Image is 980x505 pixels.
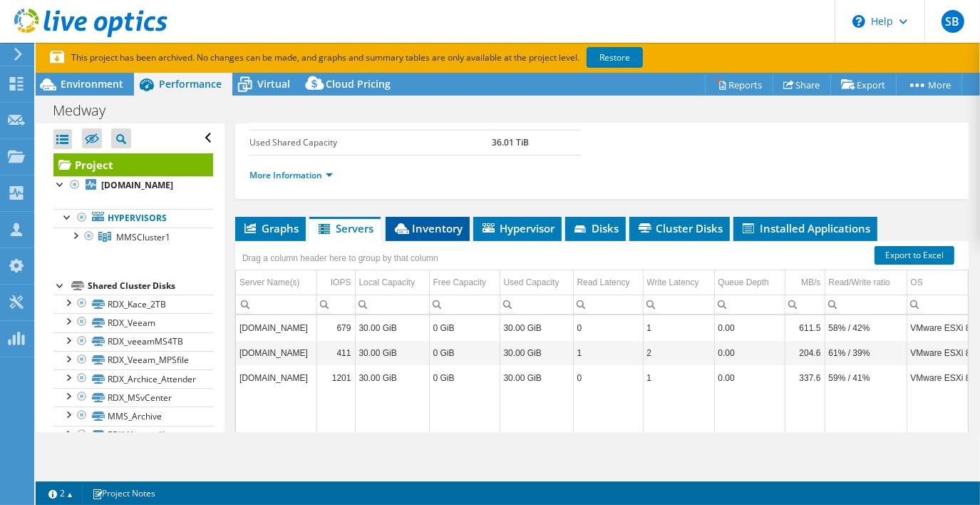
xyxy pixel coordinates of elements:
[236,315,316,340] td: Column Server Name(s), Value msdell3.medway.us
[875,246,954,265] a: Export to Excel
[236,365,316,390] td: Column Server Name(s), Value msdell2.medway.us
[61,77,123,91] span: Environment
[429,295,500,314] td: Column Free Capacity, Filter cell
[573,295,643,314] td: Column Read Latency, Filter cell
[88,277,213,295] div: Shared Cluster Disks
[942,10,964,33] span: SB
[257,77,290,91] span: Virtual
[53,369,213,388] a: RDX_Archice_Attender
[773,73,831,96] a: Share
[500,340,573,365] td: Column Used Capacity, Value 30.00 GiB
[53,332,213,351] a: RDX_veeamMS4TB
[433,274,487,291] div: Free Capacity
[116,231,170,243] span: MMSCluster1
[53,176,213,195] a: [DOMAIN_NAME]
[896,73,962,96] a: More
[825,365,907,390] td: Column Read/Write ratio, Value 59% / 41%
[326,77,391,91] span: Cloud Pricing
[249,136,492,150] label: Used Shared Capacity
[573,365,643,390] td: Column Read Latency, Value 0
[316,365,355,390] td: Column IOPS, Value 1201
[355,295,429,314] td: Column Local Capacity, Filter cell
[785,340,825,365] td: Column MB/s, Value 204.6
[825,340,907,365] td: Column Read/Write ratio, Value 61% / 39%
[577,274,630,291] div: Read Latency
[825,270,907,295] td: Read/Write ratio Column
[500,270,573,295] td: Used Capacity Column
[355,365,429,390] td: Column Local Capacity, Value 30.00 GiB
[53,209,213,228] a: Hypervisors
[587,47,643,68] a: Restore
[239,274,300,291] div: Server Name(s)
[316,295,355,314] td: Column IOPS, Filter cell
[46,103,128,118] h1: Medway
[573,340,643,365] td: Column Read Latency, Value 1
[53,426,213,444] a: RDX_Veeam_Kace
[249,169,333,181] a: More Information
[500,295,573,314] td: Column Used Capacity, Filter cell
[785,315,825,340] td: Column MB/s, Value 611.5
[643,270,714,295] td: Write Latency Column
[500,365,573,390] td: Column Used Capacity, Value 30.00 GiB
[82,484,165,502] a: Project Notes
[236,270,316,295] td: Server Name(s) Column
[429,365,500,390] td: Column Free Capacity, Value 0 GiB
[480,221,555,235] span: Hypervisor
[504,274,559,291] div: Used Capacity
[647,274,699,291] div: Write Latency
[714,270,785,295] td: Queue Depth Column
[53,388,213,407] a: RDX_MSvCenter
[573,315,643,340] td: Column Read Latency, Value 0
[242,221,299,235] span: Graphs
[643,315,714,340] td: Column Write Latency, Value 1
[785,295,825,314] td: Column MB/s, Filter cell
[316,221,373,235] span: Servers
[429,340,500,365] td: Column Free Capacity, Value 0 GiB
[705,73,773,96] a: Reports
[239,248,442,268] div: Drag a column header here to group by that column
[911,274,923,291] div: OS
[573,270,643,295] td: Read Latency Column
[53,407,213,425] a: MMS_Archive
[643,340,714,365] td: Column Write Latency, Value 2
[355,315,429,340] td: Column Local Capacity, Value 30.00 GiB
[714,315,785,340] td: Column Queue Depth, Value 0.00
[714,340,785,365] td: Column Queue Depth, Value 0.00
[785,270,825,295] td: MB/s Column
[53,351,213,369] a: RDX_Veeam_MPSfile
[53,313,213,332] a: RDX_Veeam
[53,295,213,313] a: RDX_Kace_2TB
[236,295,316,314] td: Column Server Name(s), Filter cell
[316,340,355,365] td: Column IOPS, Value 411
[53,228,213,246] a: MMSCluster1
[572,221,619,235] span: Disks
[53,153,213,176] a: Project
[429,270,500,295] td: Free Capacity Column
[331,274,351,291] div: IOPS
[101,179,173,191] b: [DOMAIN_NAME]
[159,77,222,91] span: Performance
[393,221,463,235] span: Inventory
[801,274,820,291] div: MB/s
[643,295,714,314] td: Column Write Latency, Filter cell
[714,295,785,314] td: Column Queue Depth, Filter cell
[359,274,416,291] div: Local Capacity
[50,50,748,66] p: This project has been archived. No changes can be made, and graphs and summary tables are only av...
[785,365,825,390] td: Column MB/s, Value 337.6
[852,15,865,28] svg: \n
[829,274,890,291] div: Read/Write ratio
[38,484,83,502] a: 2
[316,315,355,340] td: Column IOPS, Value 679
[718,274,769,291] div: Queue Depth
[714,365,785,390] td: Column Queue Depth, Value 0.00
[741,221,870,235] span: Installed Applications
[355,270,429,295] td: Local Capacity Column
[500,315,573,340] td: Column Used Capacity, Value 30.00 GiB
[492,136,529,148] b: 36.01 TiB
[825,295,907,314] td: Column Read/Write ratio, Filter cell
[236,340,316,365] td: Column Server Name(s), Value msdell1.medway.us
[355,340,429,365] td: Column Local Capacity, Value 30.00 GiB
[316,270,355,295] td: IOPS Column
[429,315,500,340] td: Column Free Capacity, Value 0 GiB
[643,365,714,390] td: Column Write Latency, Value 1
